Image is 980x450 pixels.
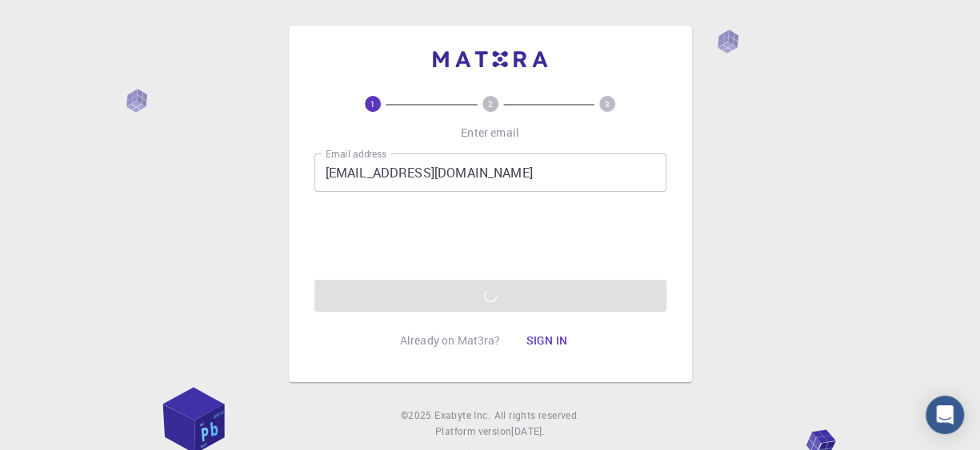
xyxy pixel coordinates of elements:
p: Enter email [461,125,519,141]
span: Exabyte Inc. [434,408,490,421]
iframe: reCAPTCHA [369,205,612,267]
p: Already on Mat3ra? [400,333,501,348]
a: [DATE]. [511,424,545,440]
label: Email address [326,147,386,161]
span: All rights reserved. [494,408,579,424]
text: 2 [488,98,493,110]
span: [DATE] . [511,424,545,437]
a: Exabyte Inc. [434,408,490,424]
text: 3 [605,98,610,110]
span: © 2025 [401,408,434,424]
button: Sign in [513,325,580,356]
span: Platform version [435,424,511,440]
div: Open Intercom Messenger [926,396,964,434]
text: 1 [370,98,375,110]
